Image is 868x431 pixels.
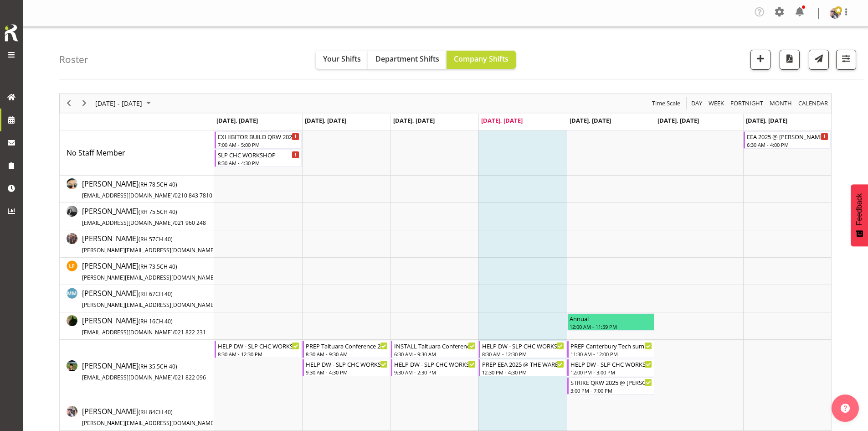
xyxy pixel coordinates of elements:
[746,116,787,125] span: [DATE], [DATE]
[218,159,299,166] div: 8:30 AM - 4:30 PM
[82,274,216,281] span: [PERSON_NAME][EMAIL_ADDRESS][DOMAIN_NAME]
[570,359,652,369] div: HELP DW - SLP CHC WORKSHOP
[481,116,523,125] span: [DATE], [DATE]
[303,341,390,358] div: Rosey McKimmie"s event - PREP Taituara Conference 2025 @ WAREHOUSE Begin From Tuesday, September ...
[454,54,508,64] span: Company Shifts
[60,340,214,403] td: Rosey McKimmie resource
[82,179,212,200] span: [PERSON_NAME]
[59,54,88,65] h4: Roster
[567,359,654,376] div: Rosey McKimmie"s event - HELP DW - SLP CHC WORKSHOP Begin From Friday, September 5, 2025 at 12:00...
[391,341,478,358] div: Rosey McKimmie"s event - INSTALL Taituara Conference 2025 @ CHC Town Hall On Site @ 0700 Begin Fr...
[139,263,177,270] span: ( CH 40)
[173,219,175,227] span: /
[139,363,177,370] span: ( CH 40)
[215,131,302,149] div: No Staff Member"s event - EXHIBITOR BUILD QRW 2025 @ TE PAE On Site @ TBC Begin From Monday, Sept...
[60,403,214,431] td: Shaun Dalgetty resource
[391,359,478,376] div: Rosey McKimmie"s event - HELP DW - SLP CHC WORKSHOP Begin From Wednesday, September 3, 2025 at 9:...
[479,359,566,376] div: Rosey McKimmie"s event - PREP EEA 2025 @ THE WAREHOUSE Begin From Thursday, September 4, 2025 at ...
[77,93,92,113] div: Next
[482,341,564,350] div: HELP DW - SLP CHC WORKSHOP
[60,176,214,203] td: Aof Anujarawat resource
[82,233,249,255] a: [PERSON_NAME](RH 57CH 40)[PERSON_NAME][EMAIL_ADDRESS][DOMAIN_NAME]
[394,369,476,376] div: 9:30 AM - 2:30 PM
[570,116,611,125] span: [DATE], [DATE]
[657,116,699,125] span: [DATE], [DATE]
[82,360,206,382] a: [PERSON_NAME](RH 35.5CH 40)[EMAIL_ADDRESS][DOMAIN_NAME]/021 822 096
[303,359,390,376] div: Rosey McKimmie"s event - HELP DW - SLP CHC WORKSHOP Begin From Tuesday, September 2, 2025 at 9:30...
[82,288,249,309] span: [PERSON_NAME]
[851,184,868,246] button: Feedback - Show survey
[173,374,175,381] span: /
[394,350,476,358] div: 6:30 AM - 9:30 AM
[797,98,829,109] span: calendar
[841,404,850,413] img: help-xxl-2.png
[707,98,726,109] button: Timeline Week
[82,406,249,428] a: [PERSON_NAME](RH 84CH 40)[PERSON_NAME][EMAIL_ADDRESS][DOMAIN_NAME]
[570,341,652,350] div: PREP Canterbury Tech summit 2025 @ CHC
[769,98,793,109] span: Month
[780,50,800,70] button: Download a PDF of the roster according to the set date range.
[651,98,681,109] span: Time Scale
[750,50,770,70] button: Add a new shift
[479,341,566,358] div: Rosey McKimmie"s event - HELP DW - SLP CHC WORKSHOP Begin From Thursday, September 4, 2025 at 8:3...
[139,408,173,416] span: ( CH 40)
[139,208,177,216] span: ( CH 40)
[63,98,75,109] button: Previous
[173,328,175,336] span: /
[60,285,214,312] td: Matt McFarlane resource
[216,116,258,125] span: [DATE], [DATE]
[94,98,155,109] button: September 01 - 07, 2025
[173,192,175,199] span: /
[175,328,206,336] span: 021 822 231
[82,206,206,228] a: [PERSON_NAME](RH 75.5CH 40)[EMAIL_ADDRESS][DOMAIN_NAME]/021 960 248
[82,206,206,227] span: [PERSON_NAME]
[482,369,564,376] div: 12:30 PM - 4:30 PM
[82,261,249,282] span: [PERSON_NAME]
[140,181,160,188] span: RH 78.5
[215,150,302,167] div: No Staff Member"s event - SLP CHC WORKSHOP Begin From Monday, September 1, 2025 at 8:30:00 AM GMT...
[140,235,155,243] span: RH 57
[218,350,299,358] div: 8:30 AM - 12:30 PM
[570,350,652,358] div: 11:30 AM - 12:00 PM
[306,341,387,350] div: PREP Taituara Conference 2025 @ WAREHOUSE
[82,178,212,200] a: [PERSON_NAME](RH 78.5CH 40)[EMAIL_ADDRESS][DOMAIN_NAME]/0210 843 7810
[139,235,173,243] span: ( CH 40)
[797,98,830,109] button: Month
[316,51,368,69] button: Your Shifts
[82,374,173,381] span: [EMAIL_ADDRESS][DOMAIN_NAME]
[139,181,177,188] span: ( CH 40)
[140,263,160,270] span: RH 73.5
[139,290,173,298] span: ( CH 40)
[306,350,387,358] div: 8:30 AM - 9:30 AM
[690,98,703,109] span: Day
[690,98,704,109] button: Timeline Day
[567,377,654,395] div: Rosey McKimmie"s event - STRIKE QRW 2025 @ TE PAE On Site @ 1530 Begin From Friday, September 5, ...
[67,147,125,158] a: No Staff Member
[218,132,299,141] div: EXHIBITOR BUILD QRW 2025 @ [PERSON_NAME] On Site @ TBC
[729,98,764,109] span: Fortnight
[94,98,143,109] span: [DATE] - [DATE]
[82,219,173,227] span: [EMAIL_ADDRESS][DOMAIN_NAME]
[82,192,173,199] span: [EMAIL_ADDRESS][DOMAIN_NAME]
[729,98,765,109] button: Fortnight
[305,116,346,125] span: [DATE], [DATE]
[60,258,214,285] td: Lance Ferguson resource
[570,369,652,376] div: 12:00 PM - 3:00 PM
[140,363,160,370] span: RH 35.5
[82,288,249,310] a: [PERSON_NAME](RH 67CH 40)[PERSON_NAME][EMAIL_ADDRESS][DOMAIN_NAME]
[175,219,206,227] span: 021 960 248
[60,203,214,230] td: Hayden Watts resource
[855,193,863,225] span: Feedback
[2,23,21,43] img: Rosterit icon logo
[82,315,206,337] a: [PERSON_NAME](RH 16CH 40)[EMAIL_ADDRESS][DOMAIN_NAME]/021 822 231
[482,350,564,358] div: 8:30 AM - 12:30 PM
[175,192,212,199] span: 0210 843 7810
[140,208,160,216] span: RH 75.5
[368,51,447,69] button: Department Shifts
[82,234,249,254] span: [PERSON_NAME]
[747,141,828,148] div: 6:30 AM - 4:00 PM
[570,378,652,387] div: STRIKE QRW 2025 @ [PERSON_NAME] On Site @ 1530
[747,132,828,141] div: EEA 2025 @ [PERSON_NAME] On Site @ 0700
[218,141,299,148] div: 7:00 AM - 5:00 PM
[139,317,173,325] span: ( CH 40)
